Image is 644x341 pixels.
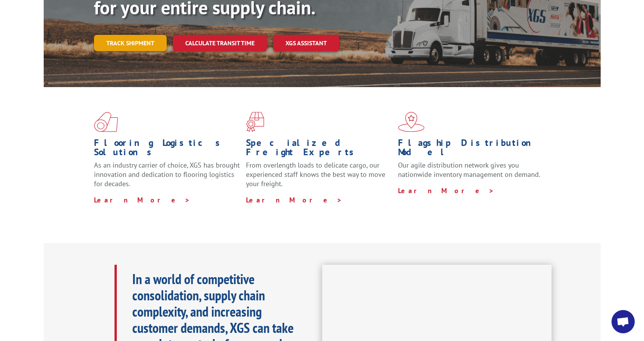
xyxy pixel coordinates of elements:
span: As an industry carrier of choice, XGS has brought innovation and dedication to flooring logistics... [94,161,240,188]
a: Learn More > [246,195,342,204]
h1: Specialized Freight Experts [246,138,392,161]
img: xgs-icon-focused-on-flooring-red [246,112,264,132]
h1: Flagship Distribution Model [398,138,544,161]
a: Track shipment [94,35,167,51]
h1: Flooring Logistics Solutions [94,138,240,161]
a: XGS ASSISTANT [273,35,339,51]
a: Learn More > [398,186,494,195]
a: Learn More > [94,195,190,204]
a: Calculate transit time [173,35,267,51]
p: From overlength loads to delicate cargo, our experienced staff knows the best way to move your fr... [246,161,392,195]
span: Our agile distribution network gives you nationwide inventory management on demand. [398,161,540,179]
img: xgs-icon-flagship-distribution-model-red [398,112,425,132]
img: xgs-icon-total-supply-chain-intelligence-red [94,112,118,132]
div: Open chat [612,310,635,333]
